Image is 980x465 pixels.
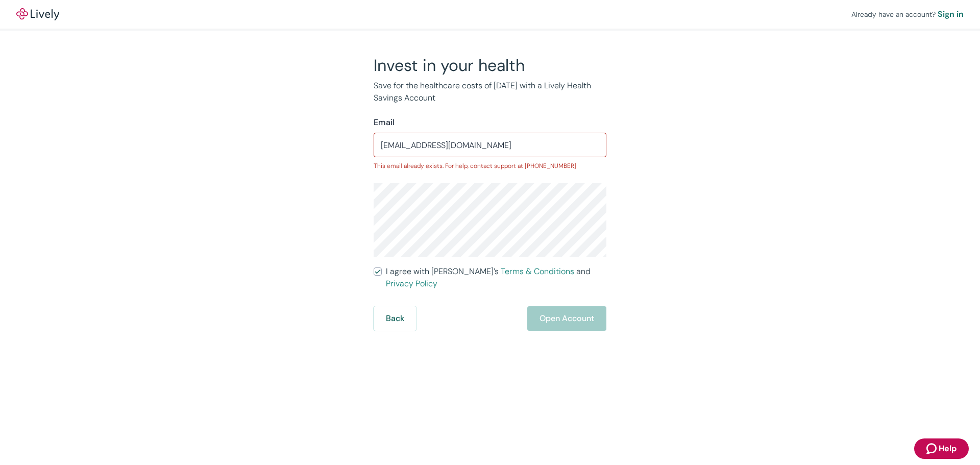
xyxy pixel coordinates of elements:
[938,8,964,20] a: Sign in
[926,443,939,455] svg: Zendesk support icon
[16,8,59,20] a: LivelyLively
[374,306,416,331] button: Back
[386,265,606,290] span: I agree with [PERSON_NAME]’s and
[374,80,606,104] p: Save for the healthcare costs of [DATE] with a Lively Health Savings Account
[851,8,964,20] div: Already have an account?
[374,55,606,76] h2: Invest in your health
[386,278,437,289] a: Privacy Policy
[374,161,606,170] p: This email already exists. For help, contact support at [PHONE_NUMBER]
[374,116,395,129] label: Email
[914,438,969,459] button: Zendesk support iconHelp
[939,443,957,455] span: Help
[501,266,574,277] a: Terms & Conditions
[16,8,59,20] img: Lively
